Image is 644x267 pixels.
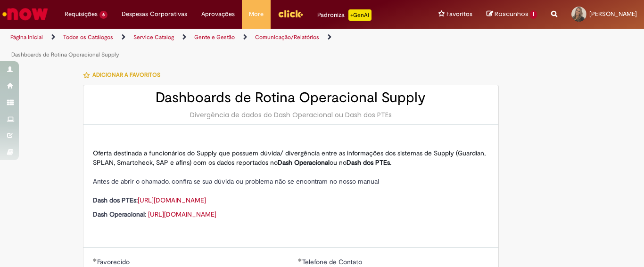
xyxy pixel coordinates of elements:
[99,11,107,19] span: 6
[133,33,174,41] a: Service Catalog
[93,210,146,218] strong: Dash Operacional:
[93,196,138,204] strong: Dash dos PTEs:
[278,7,303,21] img: click_logo_yellow_360x200.png
[92,71,160,79] span: Adicionar a Favoritos
[298,258,302,262] span: Obrigatório Preenchido
[138,196,206,204] a: [URL][DOMAIN_NAME]
[93,110,489,120] div: Divergência de dados do Dash Operacional ou Dash dos PTEs
[347,158,391,167] strong: Dash dos PTEs.
[65,9,98,19] span: Requisições
[93,90,489,105] h2: Dashboards de Rotina Operacional Supply
[317,9,372,21] div: Padroniza
[249,9,264,19] span: More
[302,258,364,266] span: Telefone de Contato
[1,5,50,24] img: ServiceNow
[93,177,379,186] span: Antes de abrir o chamado, confira se sua dúvida ou problema não se encontram no nosso manual
[93,149,486,167] span: Oferta destinada a funcionários do Supply que possuem dúvida/ divergência entre as informações do...
[446,9,472,19] span: Favoritos
[194,33,235,41] a: Gente e Gestão
[93,258,97,262] span: Obrigatório Preenchido
[10,33,43,41] a: Página inicial
[83,65,165,85] button: Adicionar a Favoritos
[97,258,132,266] span: Favorecido, Viviane Fernandes Da Silva
[201,9,235,19] span: Aprovações
[278,158,330,167] strong: Dash Operacional
[348,9,372,21] p: +GenAi
[530,10,537,19] span: 1
[487,10,537,19] a: Rascunhos
[11,51,119,58] a: Dashboards de Rotina Operacional Supply
[63,33,113,41] a: Todos os Catálogos
[495,9,528,18] span: Rascunhos
[589,10,637,18] span: [PERSON_NAME]
[255,33,319,41] a: Comunicação/Relatórios
[7,29,422,64] ul: Trilhas de página
[122,9,187,19] span: Despesas Corporativas
[148,210,216,218] a: [URL][DOMAIN_NAME]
